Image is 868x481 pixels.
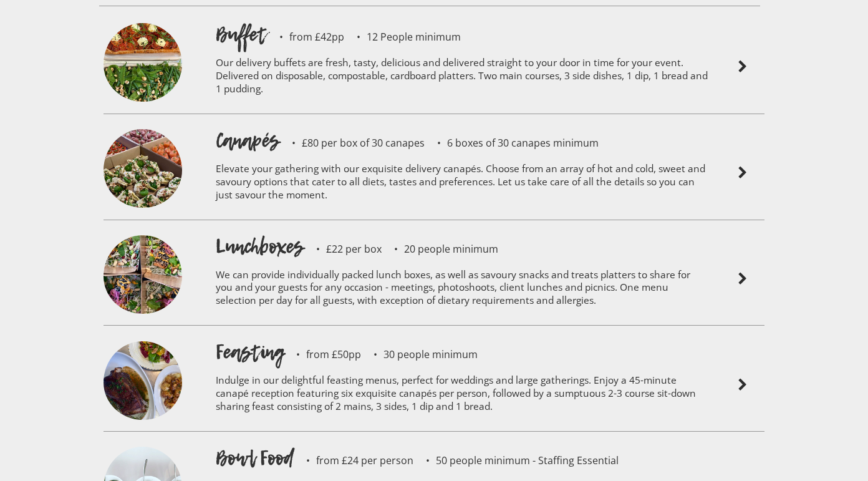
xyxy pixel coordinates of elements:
p: We can provide individually packed lunch boxes, as well as savoury snacks and treats platters to ... [216,260,708,319]
p: 50 people minimum - Staffing Essential [413,455,619,465]
h1: Lunchboxes [216,233,304,260]
p: Our delivery buffets are fresh, tasty, delicious and delivered straight to your door in time for ... [216,48,708,107]
h1: Bowl Food [216,444,294,472]
p: from £42pp [267,32,344,42]
p: from £24 per person [294,455,413,465]
p: Elevate your gathering with our exquisite delivery canapés. Choose from an array of hot and cold,... [216,154,708,213]
p: £22 per box [304,244,382,254]
p: 12 People minimum [344,32,461,42]
p: Indulge in our delightful feasting menus, perfect for weddings and large gatherings. Enjoy a 45-m... [216,366,708,425]
p: from £50pp [284,349,361,359]
p: 20 people minimum [382,244,498,254]
h1: Feasting [216,338,284,366]
p: 30 people minimum [361,349,478,359]
p: £80 per box of 30 canapes [279,138,425,148]
h1: Canapés [216,127,279,154]
p: 6 boxes of 30 canapes minimum [425,138,599,148]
